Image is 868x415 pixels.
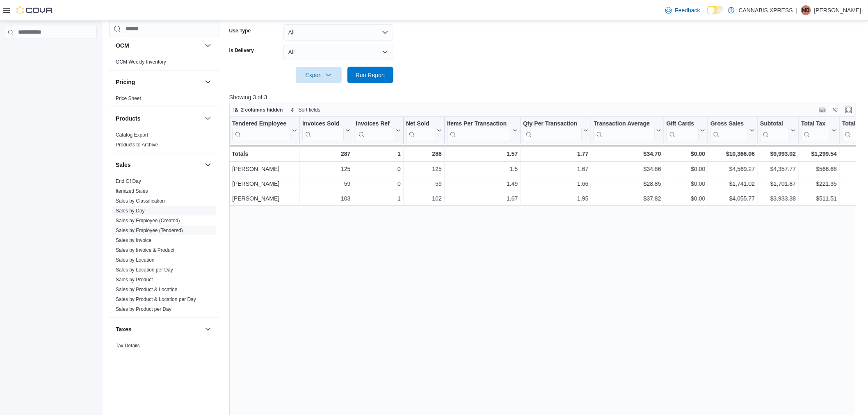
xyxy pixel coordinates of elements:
[116,306,171,312] a: Sales by Product per Day
[710,179,755,189] div: $1,741.02
[302,179,350,189] div: 59
[356,149,400,159] div: 1
[203,113,213,123] button: Products
[523,120,588,141] button: Qty Per Transaction
[116,247,174,253] a: Sales by Invoice & Product
[447,120,511,141] div: Items Per Transaction
[666,164,705,174] div: $0.00
[116,266,173,273] span: Sales by Location per Day
[116,178,141,184] a: End Of Day
[241,107,283,113] span: 2 columns hidden
[116,178,141,184] span: End Of Day
[406,179,442,189] div: 59
[594,120,661,141] button: Transaction Average
[116,197,165,204] span: Sales by Classification
[116,257,155,262] a: Sales by Location
[594,120,654,128] div: Transaction Average
[302,194,350,203] div: 103
[523,179,588,189] div: 1.66
[801,120,830,128] div: Total Tax
[116,188,148,194] a: Itemized Sales
[447,179,518,189] div: 1.49
[302,120,344,128] div: Invoices Sold
[283,44,393,60] button: All
[301,67,337,83] span: Export
[116,160,201,169] button: Sales
[844,105,854,115] button: Enter fullscreen
[232,149,297,159] div: Totals
[406,120,435,141] div: Net Sold
[203,160,213,169] button: Sales
[116,342,140,349] span: Tax Details
[831,105,841,115] button: Display options
[203,324,213,334] button: Taxes
[302,149,350,159] div: 287
[594,120,654,141] div: Transaction Average
[116,78,135,86] h3: Pricing
[116,95,141,101] a: Price Sheet
[666,149,705,159] div: $0.00
[116,276,153,283] span: Sales by Product
[814,5,861,15] p: [PERSON_NAME]
[594,149,661,159] div: $34.70
[707,6,724,14] input: Dark Mode
[302,120,344,141] div: Invoices Sold
[406,164,442,174] div: 125
[523,194,588,203] div: 1.95
[594,194,661,203] div: $37.82
[299,107,320,113] span: Sort fields
[116,141,158,147] a: Products to Archive
[760,149,796,159] div: $9,993.02
[229,47,254,54] label: Is Delivery
[116,207,145,213] a: Sales by Day
[356,71,385,79] span: Run Report
[406,120,435,128] div: Net Sold
[710,120,748,141] div: Gross Sales
[116,342,140,348] a: Tax Details
[302,120,350,141] button: Invoices Sold
[760,179,796,189] div: $1,701.87
[116,78,201,86] button: Pricing
[116,160,131,169] h3: Sales
[116,227,183,233] a: Sales by Employee (Tendered)
[760,120,789,128] div: Subtotal
[523,164,588,174] div: 1.67
[406,120,441,141] button: Net Sold
[710,194,755,203] div: $4,055.77
[710,120,748,128] div: Gross Sales
[347,67,393,83] button: Run Report
[283,24,393,41] button: All
[116,286,178,292] a: Sales by Product & Location
[406,194,442,203] div: 102
[116,246,174,253] span: Sales by Invoice & Product
[447,120,511,128] div: Items Per Transaction
[232,194,297,203] div: [PERSON_NAME]
[523,120,582,141] div: Qty Per Transaction
[116,95,141,101] span: Price Sheet
[710,120,755,141] button: Gross Sales
[116,267,173,272] a: Sales by Location per Day
[760,120,789,141] div: Subtotal
[796,5,798,15] p: |
[523,120,582,128] div: Qty Per Transaction
[666,179,705,189] div: $0.00
[666,120,699,128] div: Gift Cards
[116,59,166,64] a: OCM Weekly Inventory
[116,217,180,223] span: Sales by Employee (Created)
[116,58,166,65] span: OCM Weekly Inventory
[760,194,796,203] div: $3,933.38
[116,296,196,302] a: Sales by Product & Location per Day
[818,105,827,115] button: Keyboard shortcuts
[801,120,837,141] button: Total Tax
[230,105,286,115] button: 2 columns hidden
[116,141,158,148] span: Products to Archive
[116,198,165,203] a: Sales by Classification
[287,105,324,115] button: Sort fields
[447,149,518,159] div: 1.57
[116,237,151,243] span: Sales by Invoice
[802,5,810,15] span: MB
[523,149,588,159] div: 1.77
[232,120,297,141] button: Tendered Employee
[406,149,441,159] div: 286
[16,6,53,14] img: Cova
